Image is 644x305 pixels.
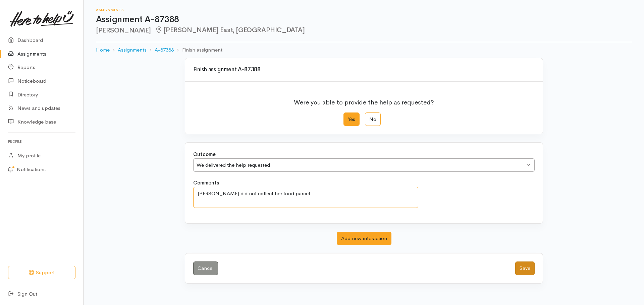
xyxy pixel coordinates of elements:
[193,67,535,73] h3: Finish assignment A-87388
[155,26,305,34] span: [PERSON_NAME] East, [GEOGRAPHIC_DATA]
[174,46,222,54] li: Finish assignment
[96,42,632,58] nav: breadcrumb
[337,232,391,245] button: Add new interaction
[365,112,381,126] label: No
[96,15,632,24] h1: Assignment A-87388
[96,46,110,54] a: Home
[193,151,216,158] label: Outcome
[197,161,525,169] div: We delivered the help requested
[155,46,174,54] a: A-87388
[8,137,75,146] h6: Profile
[118,46,147,54] a: Assignments
[96,26,632,34] h2: [PERSON_NAME]
[193,261,218,275] a: Cancel
[343,112,360,126] label: Yes
[8,266,75,280] button: Support
[294,94,434,107] p: Were you able to provide the help as requested?
[515,261,535,275] button: Save
[96,8,632,12] h6: Assignments
[193,179,219,187] label: Comments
